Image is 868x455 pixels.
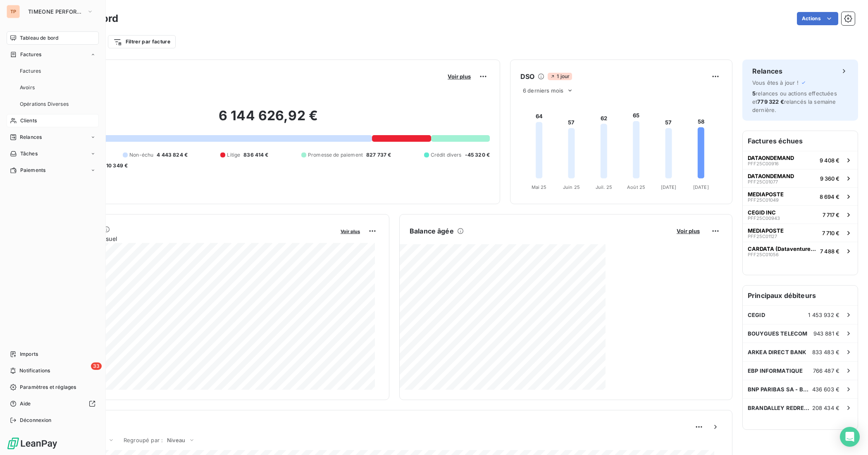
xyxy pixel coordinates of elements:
[20,84,35,91] span: Avoirs
[748,330,807,337] span: BOUYGUES TELECOM
[743,205,858,224] button: CEGID INCPFF25C009437 717 €
[808,312,839,318] span: 1 453 932 €
[243,151,268,159] span: 836 414 €
[20,417,52,424] span: Déconnexion
[748,386,812,393] span: BNP PARIBAS SA - BNPP_RET - BDDF RETAIL
[812,349,839,355] span: 833 483 €
[748,209,776,216] span: CEGID INC
[748,155,794,161] span: DATAONDEMAND
[752,66,782,76] h6: Relances
[743,224,858,242] button: MEDIAPOSTEPFF25C011277 710 €
[812,386,839,393] span: 436 603 €
[47,107,490,132] h2: 6 144 626,92 €
[20,34,58,42] span: Tableau de bord
[820,193,839,200] span: 8 694 €
[227,151,240,159] span: Litige
[820,175,839,182] span: 9 360 €
[748,245,817,252] span: CARDATA (Dataventure Group)
[840,427,860,447] div: Open Intercom Messenger
[445,73,473,80] button: Voir plus
[157,151,188,159] span: 4 443 824 €
[748,173,794,179] span: DATAONDEMAND
[20,51,41,58] span: Factures
[431,151,462,159] span: Crédit divers
[748,179,778,184] span: PFF25C01077
[797,12,838,25] button: Actions
[748,312,765,318] span: CEGID
[627,184,645,190] tspan: Août 25
[748,161,779,166] span: PFF25C00916
[523,87,563,94] span: 6 derniers mois
[91,362,102,370] span: 33
[596,184,612,190] tspan: Juil. 25
[820,157,839,164] span: 9 408 €
[7,5,20,18] div: TP
[20,150,38,157] span: Tâches
[748,227,784,234] span: MEDIAPOSTE
[410,226,454,236] h6: Balance âgée
[19,367,50,374] span: Notifications
[752,90,837,113] span: relances ou actions effectuées et relancés la semaine dernière.
[822,230,839,236] span: 7 710 €
[366,151,391,159] span: 827 737 €
[108,35,176,48] button: Filtrer par facture
[20,133,42,141] span: Relances
[813,330,839,337] span: 943 881 €
[7,397,99,410] a: Aide
[465,151,490,159] span: -45 320 €
[674,227,702,235] button: Voir plus
[661,184,677,190] tspan: [DATE]
[47,234,335,243] span: Chiffre d'affaires mensuel
[693,184,709,190] tspan: [DATE]
[20,350,38,358] span: Imports
[743,151,858,169] button: DATAONDEMANDPFF25C009169 408 €
[20,167,45,174] span: Paiements
[748,216,780,221] span: PFF25C00943
[743,286,858,305] h6: Principaux débiteurs
[28,8,83,15] span: TIMEONE PERFORMANCE
[520,71,534,81] h6: DSO
[129,151,153,159] span: Non-échu
[757,98,784,105] span: 779 322 €
[124,437,163,443] span: Regroupé par :
[548,73,572,80] span: 1 jour
[104,162,128,169] span: -10 349 €
[743,131,858,151] h6: Factures échues
[341,229,360,234] span: Voir plus
[677,228,700,234] span: Voir plus
[563,184,580,190] tspan: Juin 25
[748,191,784,198] span: MEDIAPOSTE
[748,367,803,374] span: EBP INFORMATIQUE
[338,227,362,235] button: Voir plus
[448,73,471,80] span: Voir plus
[7,437,58,450] img: Logo LeanPay
[748,252,779,257] span: PFF25C01056
[748,405,812,411] span: BRANDALLEY REDRESSEMENT
[20,400,31,407] span: Aide
[813,367,839,374] span: 766 487 €
[308,151,363,159] span: Promesse de paiement
[167,437,185,443] span: Niveau
[20,117,37,124] span: Clients
[812,405,839,411] span: 208 434 €
[20,67,41,75] span: Factures
[20,384,76,391] span: Paramètres et réglages
[532,184,547,190] tspan: Mai 25
[748,198,779,202] span: PFF25C01049
[748,234,777,239] span: PFF25C01127
[743,242,858,260] button: CARDATA (Dataventure Group)PFF25C010567 488 €
[743,169,858,187] button: DATAONDEMANDPFF25C010779 360 €
[20,100,69,108] span: Opérations Diverses
[752,90,756,97] span: 5
[823,212,839,218] span: 7 717 €
[752,79,799,86] span: Vous êtes à jour !
[743,187,858,205] button: MEDIAPOSTEPFF25C010498 694 €
[748,349,806,355] span: ARKEA DIRECT BANK
[820,248,839,255] span: 7 488 €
